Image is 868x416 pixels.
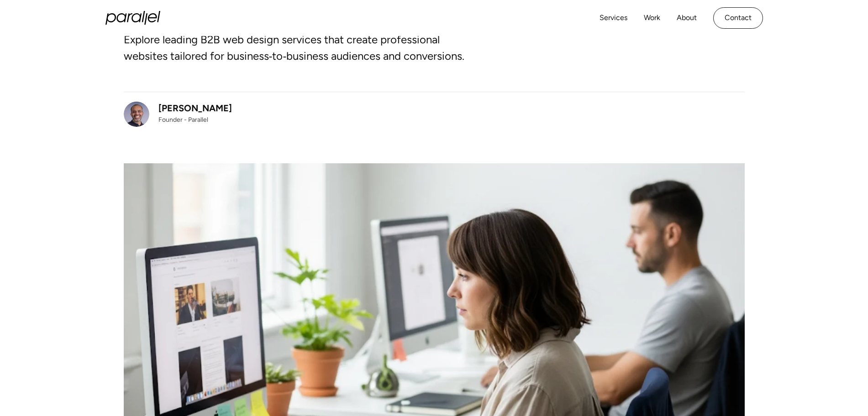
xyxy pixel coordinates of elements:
a: [PERSON_NAME]Founder - Parallel [124,101,232,127]
img: Robin Dhanwani [124,101,149,127]
a: Contact [713,7,763,29]
a: Work [644,11,660,25]
p: Explore leading B2B web design services that create professional websites tailored for business‑t... [124,31,466,64]
div: [PERSON_NAME] [158,101,232,115]
div: Founder - Parallel [158,115,232,125]
a: home [105,11,160,25]
a: Services [600,11,627,25]
a: About [677,11,697,25]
